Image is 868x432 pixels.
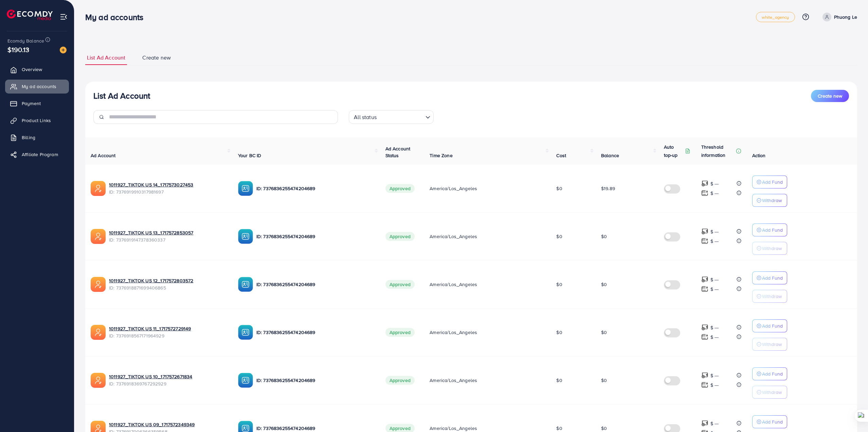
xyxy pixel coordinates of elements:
[752,223,787,236] button: Add Fund
[710,180,719,188] p: $ ---
[752,367,787,380] button: Add Fund
[710,228,719,236] p: $ ---
[385,280,415,289] span: Approved
[762,244,782,252] p: Withdraw
[556,152,566,159] span: Cost
[701,143,735,159] p: Threshold information
[430,425,477,432] span: America/Los_Angeles
[762,178,783,186] p: Add Fund
[109,325,227,339] div: <span class='underline'>1011927_TIKTOK US 11_1717572729149</span></br>7376918567171964929
[85,12,149,22] h3: My ad accounts
[664,143,684,159] p: Auto top-up
[601,329,607,336] span: $0
[710,381,719,389] p: $ ---
[238,277,253,292] img: ic-ba-acc.ded83a64.svg
[601,152,619,159] span: Balance
[752,271,787,284] button: Add Fund
[710,371,719,380] p: $ ---
[256,376,375,384] p: ID: 7376836255474204689
[752,242,787,255] button: Withdraw
[762,322,783,330] p: Add Fund
[762,418,783,426] p: Add Fund
[238,152,261,159] span: Your BC ID
[762,196,782,204] p: Withdraw
[142,54,171,62] span: Create new
[256,280,375,288] p: ID: 7376836255474204689
[601,185,615,192] span: $19.89
[762,388,782,396] p: Withdraw
[5,114,69,127] a: Product Links
[109,325,227,332] a: 1011927_TIKTOK US 11_1717572729149
[22,100,41,107] span: Payment
[7,10,53,20] img: logo
[91,373,106,388] img: ic-ads-acc.e4c84228.svg
[752,386,787,399] button: Withdraw
[710,285,719,293] p: $ ---
[556,185,562,192] span: $0
[701,180,708,187] img: top-up amount
[352,112,378,122] span: All status
[22,134,35,141] span: Billing
[109,380,227,387] span: ID: 7376918369767292929
[601,233,607,240] span: $0
[109,188,227,195] span: ID: 7376919910317981697
[109,236,227,243] span: ID: 7376919147378360337
[762,226,783,234] p: Add Fund
[109,229,227,243] div: <span class='underline'>1011927_TIKTOK US 13_1717572853057</span></br>7376919147378360337
[22,117,51,124] span: Product Links
[109,373,227,387] div: <span class='underline'>1011927_TIKTOK US 10_1717572671834</span></br>7376918369767292929
[762,15,789,19] span: white_agency
[752,176,787,188] button: Add Fund
[22,151,58,158] span: Affiliate Program
[752,415,787,428] button: Add Fund
[430,185,477,192] span: America/Los_Angeles
[818,93,842,99] span: Create new
[701,276,708,283] img: top-up amount
[238,373,253,388] img: ic-ba-acc.ded83a64.svg
[5,148,69,161] a: Affiliate Program
[752,152,766,159] span: Action
[238,325,253,340] img: ic-ba-acc.ded83a64.svg
[109,284,227,291] span: ID: 7376918871699406865
[756,12,795,22] a: white_agency
[109,181,227,188] a: 1011927_TIKTOK US 14_1717573027453
[91,229,106,244] img: ic-ads-acc.e4c84228.svg
[385,232,415,241] span: Approved
[5,97,69,110] a: Payment
[710,419,719,428] p: $ ---
[701,420,708,427] img: top-up amount
[701,324,708,331] img: top-up amount
[109,181,227,195] div: <span class='underline'>1011927_TIKTOK US 14_1717573027453</span></br>7376919910317981697
[601,281,607,288] span: $0
[385,184,415,193] span: Approved
[710,276,719,284] p: $ ---
[556,329,562,336] span: $0
[91,152,116,159] span: Ad Account
[60,13,68,21] img: menu
[556,233,562,240] span: $0
[701,228,708,235] img: top-up amount
[834,13,857,21] p: Phuong Le
[701,333,708,340] img: top-up amount
[556,377,562,384] span: $0
[762,292,782,300] p: Withdraw
[109,277,227,284] a: 1011927_TIKTOK US 12_1717572803572
[349,110,434,124] div: Search for option
[701,372,708,379] img: top-up amount
[556,425,562,432] span: $0
[5,63,69,76] a: Overview
[820,13,857,21] a: Phuong Le
[430,281,477,288] span: America/Los_Angeles
[385,145,411,159] span: Ad Account Status
[811,90,849,102] button: Create new
[109,332,227,339] span: ID: 7376918567171964929
[109,229,227,236] a: 1011927_TIKTOK US 13_1717572853057
[5,80,69,93] a: My ad accounts
[87,54,125,62] span: List Ad Account
[752,319,787,332] button: Add Fund
[762,340,782,348] p: Withdraw
[752,194,787,207] button: Withdraw
[91,277,106,292] img: ic-ads-acc.e4c84228.svg
[385,328,415,337] span: Approved
[710,237,719,245] p: $ ---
